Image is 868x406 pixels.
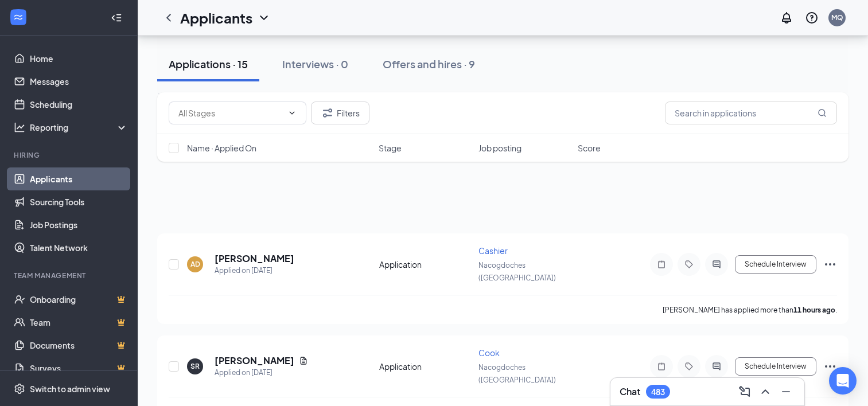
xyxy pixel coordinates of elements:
[379,361,472,372] div: Application
[190,361,200,371] div: SR
[215,252,294,265] h5: [PERSON_NAME]
[735,255,816,274] button: Schedule Interview
[655,362,668,371] svg: Note
[620,385,640,398] h3: Chat
[682,362,696,371] svg: Tag
[30,383,110,395] div: Switch to admin view
[287,108,297,118] svg: ChevronDown
[379,259,472,270] div: Application
[665,101,837,124] input: Search in applications
[735,357,816,376] button: Schedule Interview
[215,265,294,276] div: Applied on [DATE]
[478,348,500,358] span: Cook
[30,236,128,259] a: Talent Network
[187,142,256,154] span: Name · Applied On
[30,357,128,380] a: SurveysCrown
[818,108,827,118] svg: MagnifyingGlass
[30,93,128,116] a: Scheduling
[14,122,25,133] svg: Analysis
[30,167,128,190] a: Applicants
[655,260,668,269] svg: Note
[162,11,176,25] svg: ChevronLeft
[30,47,128,70] a: Home
[777,382,795,401] button: Minimize
[30,190,128,213] a: Sourcing Tools
[30,70,128,93] a: Messages
[823,257,837,271] svg: Ellipses
[823,360,837,373] svg: Ellipses
[710,260,723,269] svg: ActiveChat
[180,8,252,28] h1: Applicants
[282,57,348,71] div: Interviews · 0
[478,363,556,384] span: Nacogdoches ([GEOGRAPHIC_DATA])
[831,13,843,22] div: MQ
[30,311,128,334] a: TeamCrown
[111,12,122,24] svg: Collapse
[710,362,723,371] svg: ActiveChat
[738,385,752,399] svg: ComposeMessage
[169,57,248,71] div: Applications · 15
[478,245,508,256] span: Cashier
[30,288,128,311] a: OnboardingCrown
[793,306,835,314] b: 11 hours ago
[30,334,128,357] a: DocumentsCrown
[651,387,665,397] div: 483
[805,11,819,25] svg: QuestionInfo
[379,142,402,154] span: Stage
[14,150,126,160] div: Hiring
[190,259,200,269] div: AD
[257,11,271,25] svg: ChevronDown
[13,11,24,23] svg: WorkstreamLogo
[478,142,521,154] span: Job posting
[215,354,294,367] h5: [PERSON_NAME]
[779,385,793,399] svg: Minimize
[829,367,857,395] div: Open Intercom Messenger
[30,213,128,236] a: Job Postings
[14,383,25,395] svg: Settings
[682,260,696,269] svg: Tag
[215,367,308,378] div: Applied on [DATE]
[758,385,772,399] svg: ChevronUp
[756,382,774,401] button: ChevronUp
[735,382,754,401] button: ComposeMessage
[30,122,129,133] div: Reporting
[311,101,369,124] button: Filter Filters
[321,106,334,120] svg: Filter
[578,142,601,154] span: Score
[663,305,837,315] p: [PERSON_NAME] has applied more than .
[299,356,308,365] svg: Document
[780,11,793,25] svg: Notifications
[178,107,283,119] input: All Stages
[478,261,556,282] span: Nacogdoches ([GEOGRAPHIC_DATA])
[383,57,475,71] div: Offers and hires · 9
[14,271,126,280] div: Team Management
